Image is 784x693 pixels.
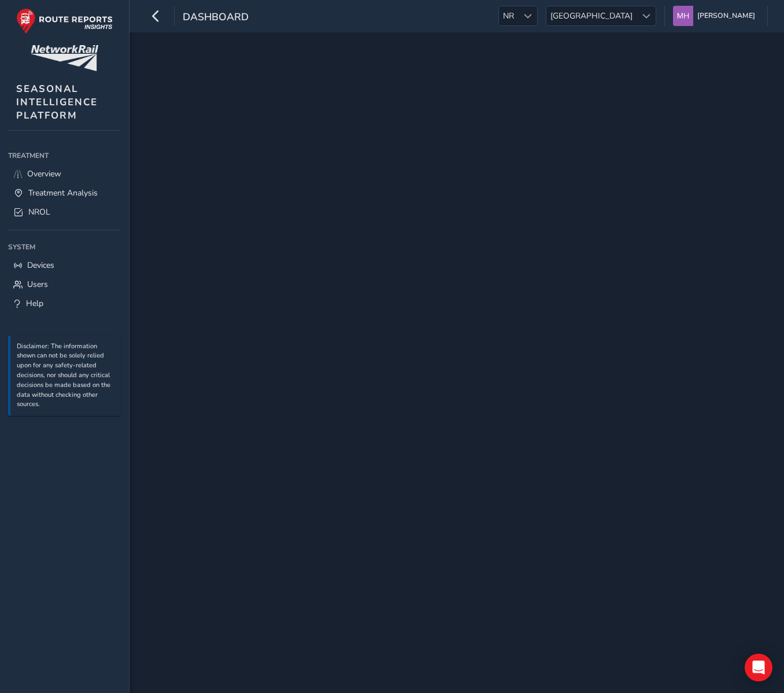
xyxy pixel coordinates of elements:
span: [PERSON_NAME] [697,6,755,26]
a: Devices [8,256,121,275]
a: Overview [8,164,121,183]
button: [PERSON_NAME] [673,6,759,26]
a: Users [8,275,121,294]
a: NROL [8,202,121,222]
p: Disclaimer: The information shown can not be solely relied upon for any safety-related decisions,... [17,342,115,410]
span: dashboard [183,10,249,26]
span: Treatment Analysis [28,187,98,198]
img: diamond-layout [673,6,693,26]
a: Help [8,294,121,313]
div: Treatment [8,147,121,164]
img: customer logo [31,45,98,71]
span: Overview [27,168,61,179]
span: SEASONAL INTELLIGENCE PLATFORM [16,82,98,122]
div: System [8,238,121,256]
span: Help [26,298,43,309]
span: Users [27,279,48,290]
span: Devices [27,260,54,271]
span: NROL [28,207,50,218]
span: NR [499,6,518,25]
img: rr logo [16,8,113,34]
a: Treatment Analysis [8,183,121,202]
div: Open Intercom Messenger [745,654,772,681]
span: [GEOGRAPHIC_DATA] [546,6,637,25]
